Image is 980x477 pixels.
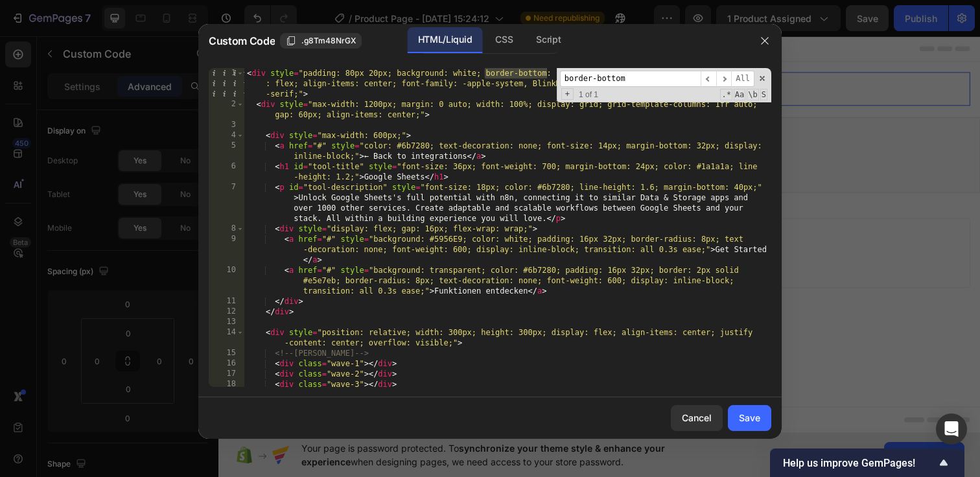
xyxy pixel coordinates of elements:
div: 12 [209,307,244,317]
button: Save [728,405,771,431]
div: Generate layout [351,208,419,222]
div: 1 [209,68,244,99]
span: RegExp Search [720,89,732,100]
div: 10 [209,265,244,296]
div: 11 [209,296,244,307]
span: CaseSensitive Search [734,89,745,100]
button: Cancel [671,405,723,431]
span: Whole Word Search [747,89,758,100]
span: Custom Code [209,33,275,49]
div: 14 [209,327,244,348]
div: Choose templates [250,208,328,222]
div: 18 [209,379,244,390]
span: ​ [701,71,716,87]
span: Alt-Enter [731,71,754,87]
div: Save [739,411,760,425]
div: CSS [485,27,523,53]
div: 16 [209,358,244,369]
div: 5 [209,141,244,161]
span: Search In Selection [760,89,767,100]
div: 8 [209,224,244,234]
div: Custom Code [27,78,82,89]
div: 2 [209,99,244,120]
div: 6 [209,161,244,182]
span: from URL or image [349,224,419,236]
div: Cancel [682,411,712,425]
div: 15 [209,348,244,358]
span: then drag & drop elements [436,224,533,236]
div: HTML/Liquid [408,27,482,53]
div: 3 [209,120,244,130]
p: Publish the page to see the content. [1,115,777,128]
p: Publish the page to see the content. [10,47,767,61]
div: 9 [209,234,244,265]
button: .g8Tm48NrGX [280,33,362,49]
div: Add blank section [446,208,525,222]
span: 1 of 1 [574,89,603,100]
span: Help us improve GemPages! [783,457,936,469]
div: 17 [209,369,244,379]
span: ​ [716,71,732,87]
input: Search for [560,71,701,87]
div: Script [526,27,571,53]
span: Toggle Replace mode [561,88,574,100]
div: 13 [209,317,244,327]
div: 4 [209,130,244,141]
button: Show survey - Help us improve GemPages! [783,455,951,471]
span: inspired by CRO experts [243,224,332,236]
div: 7 [209,182,244,224]
span: Add section [358,179,420,192]
span: .g8Tm48NrGX [301,35,356,47]
div: Open Intercom Messenger [936,413,967,445]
